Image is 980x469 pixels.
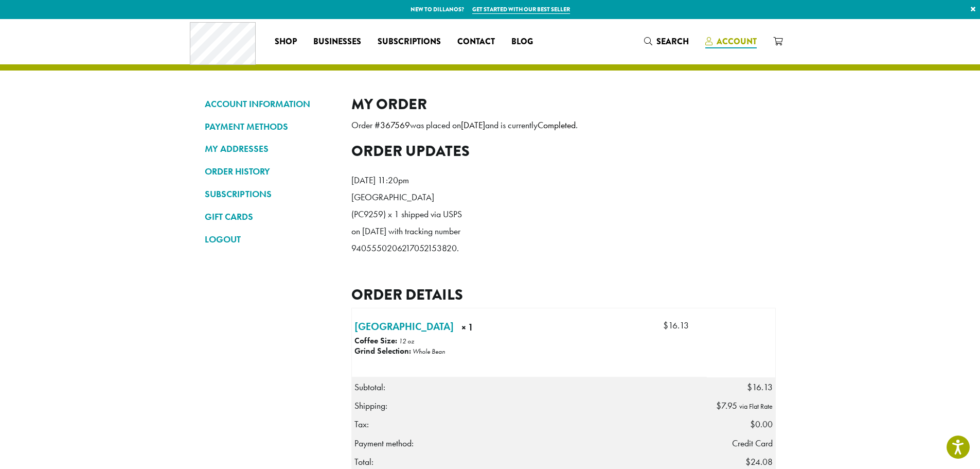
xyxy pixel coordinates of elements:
[707,434,775,453] td: Credit Card
[351,172,470,189] p: [DATE] 11:20pm
[750,419,755,430] span: $
[745,456,773,467] span: 24.08
[205,208,336,225] a: GIFT CARDS
[457,36,495,48] span: Contact
[351,286,776,304] h2: Order details
[205,95,336,113] a: ACCOUNT INFORMATION
[351,396,707,415] th: Shipping:
[739,402,773,411] small: via Flat Rate
[351,95,776,113] h2: My Order
[511,36,533,48] span: Blog
[313,36,361,48] span: Businesses
[663,320,668,331] span: $
[750,419,773,430] span: 0.00
[747,381,773,393] span: 16.13
[266,33,305,50] a: Shop
[413,347,445,356] p: Whole Bean
[351,117,776,134] p: Order # was placed on and is currently .
[636,33,697,50] a: Search
[205,231,336,248] a: LOGOUT
[354,319,454,334] a: [GEOGRAPHIC_DATA]
[205,118,336,135] a: PAYMENT METHODS
[716,400,737,411] span: 7.95
[351,434,707,453] th: Payment method:
[745,456,751,467] span: $
[351,189,470,257] p: [GEOGRAPHIC_DATA] (PC9259) x 1 shipped via USPS on [DATE] with tracking number 940555020621705215...
[380,119,410,131] mark: 367569
[656,36,689,47] span: Search
[472,5,570,14] a: Get started with our best seller
[275,36,297,48] span: Shop
[351,415,707,433] th: Tax:
[205,163,336,180] a: ORDER HISTORY
[378,36,441,48] span: Subscriptions
[354,345,411,356] strong: Grind Selection:
[399,337,414,345] p: 12 oz
[351,142,776,160] h2: Order updates
[747,381,752,393] span: $
[354,335,397,346] strong: Coffee Size:
[205,140,336,158] a: MY ADDRESSES
[205,185,336,203] a: SUBSCRIPTIONS
[716,400,721,411] span: $
[351,377,707,396] th: Subtotal:
[461,321,524,337] strong: × 1
[717,36,757,47] span: Account
[538,119,576,131] mark: Completed
[461,119,485,131] mark: [DATE]
[663,320,689,331] bdi: 16.13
